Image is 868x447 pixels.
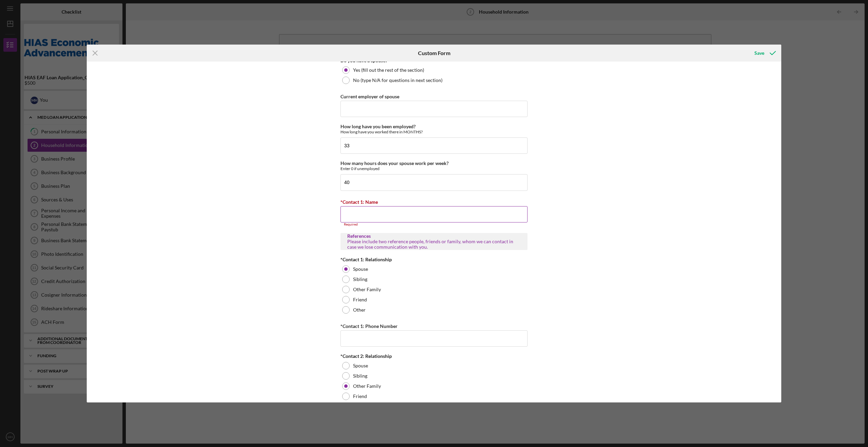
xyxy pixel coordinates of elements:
[353,266,368,272] label: Spouse
[340,222,528,227] div: Required
[340,129,528,134] div: How long have you worked there in MONTHS?
[340,123,416,129] label: How long have you been employed?
[353,287,381,292] label: Other Family
[347,239,521,250] div: Please include two reference people, friends or family, whom we can contact in case we lose commu...
[754,46,764,60] div: Save
[418,50,450,56] h6: Custom Form
[340,94,399,99] label: Current employer of spouse
[353,363,368,368] label: Spouse
[353,307,366,313] label: Other
[340,160,449,166] label: How many hours does your spouse work per week?
[340,257,528,262] div: *Contact 1: Relationship
[353,67,424,73] label: Yes (fill out the rest of the section)
[353,297,367,302] label: Friend
[340,199,378,205] label: *Contact 1: Name
[353,373,367,379] label: Sibling
[353,78,443,83] label: No (type N/A for questions in next section)
[340,166,528,171] div: Enter 0 if unemployed
[748,46,781,60] button: Save
[353,277,367,282] label: Sibling
[353,383,381,389] label: Other Family
[347,233,521,239] div: References
[340,353,528,359] div: *Contact 2: Relationship
[340,323,398,329] label: *Contact 1: Phone Number
[353,394,367,399] label: Friend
